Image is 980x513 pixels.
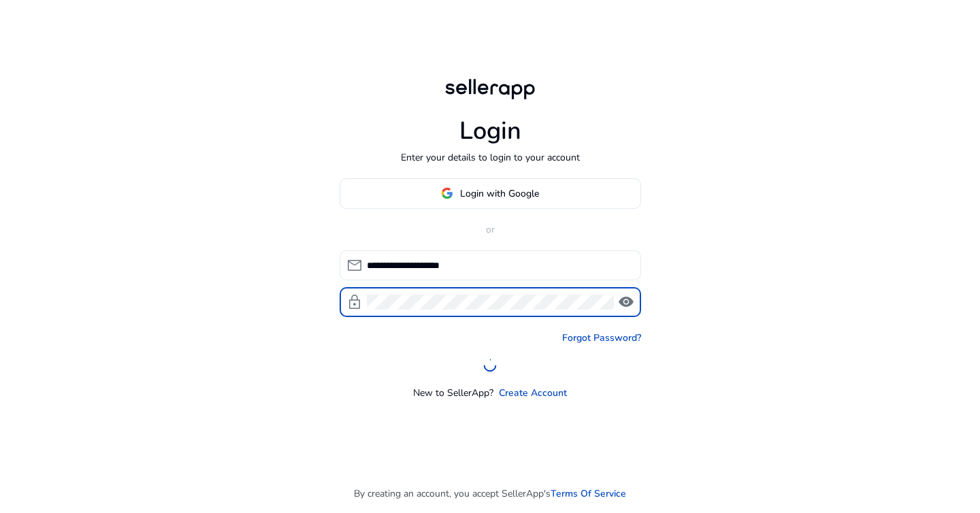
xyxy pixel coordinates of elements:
p: or [340,222,641,237]
p: New to SellerApp? [413,386,493,400]
a: Create Account [499,386,567,400]
span: visibility [618,294,634,310]
p: Enter your details to login to your account [401,150,580,165]
span: mail [346,257,363,274]
a: Forgot Password? [562,331,641,345]
span: Login with Google [460,186,539,201]
img: google-logo.svg [441,187,453,199]
button: Login with Google [340,178,641,209]
h1: Login [459,116,521,146]
span: lock [346,294,363,310]
a: Terms Of Service [551,486,626,501]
